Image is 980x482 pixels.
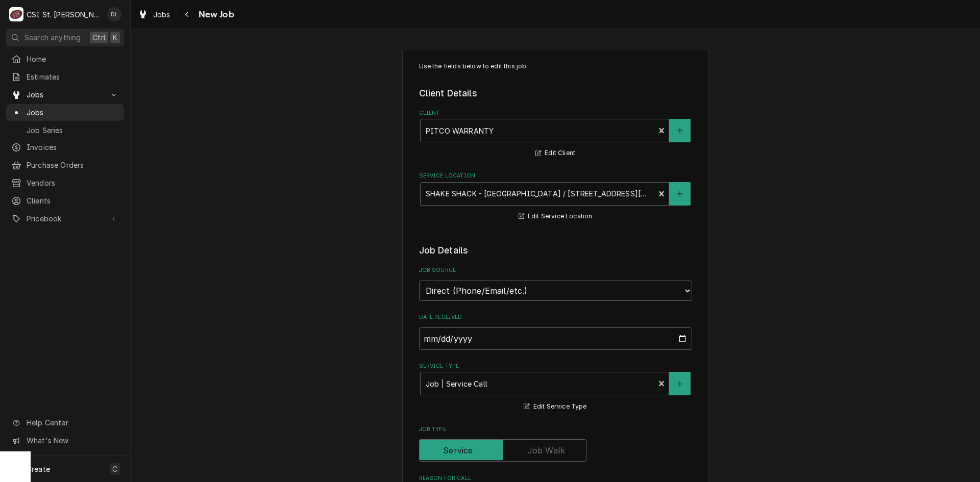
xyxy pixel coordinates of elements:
button: Navigate back [179,6,195,22]
span: Help Center [27,417,118,428]
label: Service Location [419,172,692,180]
svg: Create New Location [677,190,683,197]
span: Jobs [27,89,104,100]
div: David Lindsey's Avatar [107,7,121,21]
a: Go to What's New [6,432,124,449]
div: C [9,7,23,21]
a: Jobs [134,6,175,23]
div: Date Received [419,313,692,349]
label: Service Type [419,362,692,370]
svg: Create New Service [677,380,683,388]
a: Jobs [6,104,124,121]
a: Invoices [6,139,124,156]
div: CSI St. [PERSON_NAME] [27,9,102,20]
div: Service Type [419,362,692,413]
span: Vendors [27,177,119,188]
span: Jobs [27,107,119,118]
button: Search anythingCtrlK [6,29,124,46]
a: Job Series [6,122,124,139]
span: C [112,464,117,474]
label: Client [419,109,692,117]
span: What's New [27,435,118,446]
button: Create New Location [669,182,691,206]
button: Edit Client [534,147,577,160]
legend: Job Details [419,244,692,257]
button: Create New Client [669,119,691,142]
div: DL [107,7,121,21]
span: Search anything [24,32,81,43]
label: Job Type [419,425,692,434]
legend: Client Details [419,87,692,100]
a: Go to Help Center [6,414,124,431]
button: Edit Service Location [517,210,594,223]
a: Estimates [6,68,124,85]
button: Create New Service [669,372,691,395]
input: yyyy-mm-dd [419,327,692,350]
a: Go to Pricebook [6,210,124,227]
span: Home [27,54,119,64]
span: Pricebook [27,213,104,224]
span: Purchase Orders [27,160,119,170]
div: Job Type [419,425,692,462]
button: Edit Service Type [522,400,588,413]
span: Invoices [27,142,119,153]
span: Create [27,465,50,473]
span: New Job [195,8,234,21]
a: Purchase Orders [6,157,124,173]
p: Use the fields below to edit this job: [419,62,692,71]
span: Clients [27,195,119,206]
a: Vendors [6,174,124,191]
span: Estimates [27,71,119,82]
div: CSI St. Louis's Avatar [9,7,23,21]
a: Go to Jobs [6,86,124,103]
svg: Create New Client [677,127,683,134]
span: K [113,32,117,43]
span: Jobs [153,9,170,20]
span: Job Series [27,125,119,136]
label: Job Source [419,266,692,274]
span: Ctrl [92,32,106,43]
div: Job Source [419,266,692,300]
div: Client [419,109,692,160]
a: Home [6,50,124,67]
a: Clients [6,192,124,209]
label: Date Received [419,313,692,321]
div: Service Location [419,172,692,222]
